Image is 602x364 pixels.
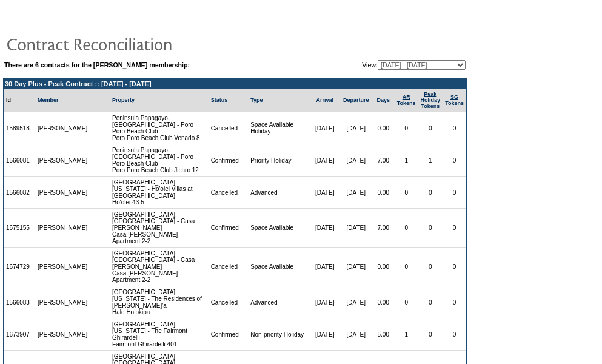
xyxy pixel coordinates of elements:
[6,32,249,56] img: pgTtlContractReconciliation.gif
[340,318,372,351] td: [DATE]
[4,248,35,286] td: 1674729
[372,318,395,351] td: 5.00
[209,248,249,286] td: Cancelled
[309,177,339,209] td: [DATE]
[340,286,372,318] td: [DATE]
[397,94,416,106] a: ARTokens
[340,209,372,248] td: [DATE]
[372,209,395,248] td: 7.00
[418,318,443,351] td: 0
[301,60,466,70] td: View:
[248,209,309,248] td: Space Available
[248,112,309,144] td: Space Available Holiday
[110,248,209,286] td: [GEOGRAPHIC_DATA], [GEOGRAPHIC_DATA] - Casa [PERSON_NAME] Casa [PERSON_NAME] Apartment 2-2
[443,144,466,177] td: 0
[248,248,309,286] td: Space Available
[110,318,209,351] td: [GEOGRAPHIC_DATA], [US_STATE] - The Fairmont Ghirardelli Fairmont Ghirardelli 401
[309,318,339,351] td: [DATE]
[4,79,466,89] td: 30 Day Plus - Peak Contract :: [DATE] - [DATE]
[4,177,35,209] td: 1566082
[35,209,90,248] td: [PERSON_NAME]
[372,286,395,318] td: 0.00
[316,97,333,103] a: Arrival
[248,286,309,318] td: Advanced
[211,97,228,103] a: Status
[35,318,90,351] td: [PERSON_NAME]
[35,248,90,286] td: [PERSON_NAME]
[395,209,418,248] td: 0
[35,112,90,144] td: [PERSON_NAME]
[376,97,390,103] a: Days
[395,112,418,144] td: 0
[35,144,90,177] td: [PERSON_NAME]
[372,144,395,177] td: 7.00
[395,248,418,286] td: 0
[209,177,249,209] td: Cancelled
[4,209,35,248] td: 1675155
[443,112,466,144] td: 0
[372,112,395,144] td: 0.00
[418,112,443,144] td: 0
[395,286,418,318] td: 0
[395,144,418,177] td: 1
[35,177,90,209] td: [PERSON_NAME]
[112,97,135,103] a: Property
[4,112,35,144] td: 1589518
[35,286,90,318] td: [PERSON_NAME]
[418,248,443,286] td: 0
[248,177,309,209] td: Advanced
[4,89,35,112] td: Id
[209,144,249,177] td: Confirmed
[418,144,443,177] td: 1
[340,112,372,144] td: [DATE]
[110,286,209,318] td: [GEOGRAPHIC_DATA], [US_STATE] - The Residences of [PERSON_NAME]'a Hale Ho’okipa
[309,209,339,248] td: [DATE]
[445,94,464,106] a: SGTokens
[4,61,190,69] b: There are 6 contracts for the [PERSON_NAME] membership:
[209,286,249,318] td: Cancelled
[443,177,466,209] td: 0
[248,144,309,177] td: Priority Holiday
[418,209,443,248] td: 0
[395,177,418,209] td: 0
[209,112,249,144] td: Cancelled
[340,144,372,177] td: [DATE]
[343,97,369,103] a: Departure
[309,286,339,318] td: [DATE]
[209,209,249,248] td: Confirmed
[372,177,395,209] td: 0.00
[443,286,466,318] td: 0
[340,177,372,209] td: [DATE]
[38,97,59,103] a: Member
[110,209,209,248] td: [GEOGRAPHIC_DATA], [GEOGRAPHIC_DATA] - Casa [PERSON_NAME] Casa [PERSON_NAME] Apartment 2-2
[443,209,466,248] td: 0
[4,144,35,177] td: 1566081
[309,144,339,177] td: [DATE]
[443,318,466,351] td: 0
[372,248,395,286] td: 0.00
[209,318,249,351] td: Confirmed
[110,177,209,209] td: [GEOGRAPHIC_DATA], [US_STATE] - Ho'olei Villas at [GEOGRAPHIC_DATA] Ho'olei 43-5
[4,286,35,318] td: 1566083
[418,286,443,318] td: 0
[443,248,466,286] td: 0
[110,144,209,177] td: Peninsula Papagayo, [GEOGRAPHIC_DATA] - Poro Poro Beach Club Poro Poro Beach Club Jicaro 12
[340,248,372,286] td: [DATE]
[309,248,339,286] td: [DATE]
[421,91,441,109] a: Peak HolidayTokens
[309,112,339,144] td: [DATE]
[418,177,443,209] td: 0
[110,112,209,144] td: Peninsula Papagayo, [GEOGRAPHIC_DATA] - Poro Poro Beach Club Poro Poro Beach Club Venado 8
[4,318,35,351] td: 1673907
[395,318,418,351] td: 1
[248,318,309,351] td: Non-priority Holiday
[250,97,263,103] a: Type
